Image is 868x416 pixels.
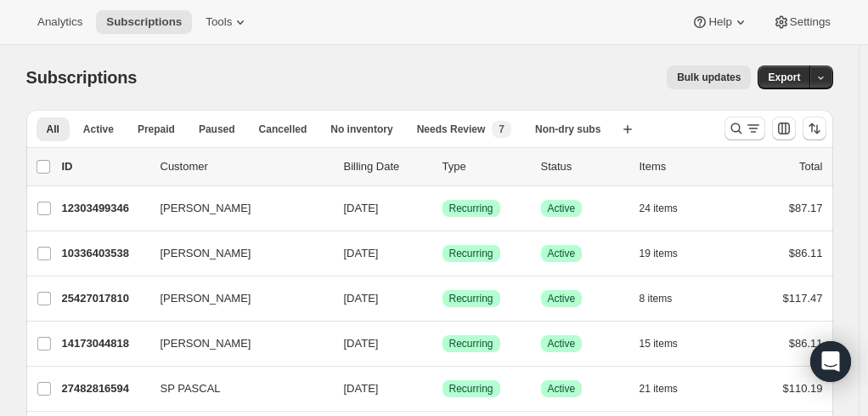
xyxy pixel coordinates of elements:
[449,292,493,305] span: Recurring
[535,123,600,136] span: Non-dry subs
[206,15,232,29] span: Tools
[790,15,831,29] span: Settings
[62,158,147,175] p: ID
[442,158,527,175] div: Type
[195,10,259,34] button: Tools
[640,202,678,215] span: 24 items
[681,10,758,34] button: Help
[37,15,82,29] span: Analytics
[150,285,320,312] button: [PERSON_NAME]
[47,123,59,136] span: All
[789,337,823,350] span: $86.11
[199,123,235,136] span: Paused
[62,287,823,311] div: 25427017810[PERSON_NAME][DATE]SuccessRecurringSuccessActive8 items$117.47
[449,382,493,396] span: Recurring
[640,158,724,175] div: Items
[62,380,147,397] p: 27482816594
[62,242,823,265] div: 10336403538[PERSON_NAME][DATE]SuccessRecurringSuccessActive19 items$86.11
[62,332,823,356] div: 14173044818[PERSON_NAME][DATE]SuccessRecurringSuccessActive15 items$86.11
[768,71,800,84] span: Export
[640,332,696,356] button: 15 items
[783,382,823,395] span: $110.19
[62,200,147,217] p: 12303499346
[96,10,192,34] button: Subscriptions
[62,197,823,220] div: 12303499346[PERSON_NAME][DATE]SuccessRecurringSuccessActive24 items$87.17
[614,117,641,141] button: Create new view
[499,123,504,136] span: 7
[763,10,841,34] button: Settings
[62,245,147,262] p: 10336403538
[724,117,765,140] button: Search and filter results
[548,382,576,396] span: Active
[667,66,751,89] button: Bulk updates
[161,158,330,175] p: Customer
[62,377,823,401] div: 27482816594SP PASCAL[DATE]SuccessRecurringSuccessActive21 items$110.19
[803,117,826,140] button: Sort the results
[640,337,678,350] span: 15 items
[640,382,678,396] span: 21 items
[62,290,147,307] p: 25427017810
[26,68,138,87] span: Subscriptions
[344,292,379,305] span: [DATE]
[640,242,696,265] button: 19 items
[106,15,182,29] span: Subscriptions
[548,337,576,350] span: Active
[640,377,696,401] button: 21 items
[640,287,691,311] button: 8 items
[161,380,221,397] span: SP PASCAL
[161,335,251,352] span: [PERSON_NAME]
[62,158,823,175] div: IDCustomerBilling DateTypeStatusItemsTotal
[548,292,576,305] span: Active
[548,247,576,260] span: Active
[789,202,823,214] span: $87.17
[259,123,307,136] span: Cancelled
[150,240,320,267] button: [PERSON_NAME]
[449,337,493,350] span: Recurring
[138,123,175,136] span: Prepaid
[449,202,493,215] span: Recurring
[344,202,379,214] span: [DATE]
[83,123,114,136] span: Active
[640,292,673,305] span: 8 items
[330,123,392,136] span: No inventory
[344,158,429,175] p: Billing Date
[810,341,851,382] div: Open Intercom Messenger
[344,337,379,350] span: [DATE]
[161,200,251,217] span: [PERSON_NAME]
[677,71,741,84] span: Bulk updates
[150,330,320,357] button: [PERSON_NAME]
[758,66,810,89] button: Export
[150,195,320,222] button: [PERSON_NAME]
[708,15,731,29] span: Help
[789,247,823,259] span: $86.11
[772,117,796,140] button: Customize table column order and visibility
[783,292,823,305] span: $117.47
[417,123,486,136] span: Needs Review
[161,290,251,307] span: [PERSON_NAME]
[150,375,320,402] button: SP PASCAL
[799,158,822,175] p: Total
[161,245,251,262] span: [PERSON_NAME]
[640,197,696,220] button: 24 items
[62,335,147,352] p: 14173044818
[541,158,626,175] p: Status
[344,382,379,395] span: [DATE]
[449,247,493,260] span: Recurring
[27,10,93,34] button: Analytics
[548,202,576,215] span: Active
[640,247,678,260] span: 19 items
[344,247,379,259] span: [DATE]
